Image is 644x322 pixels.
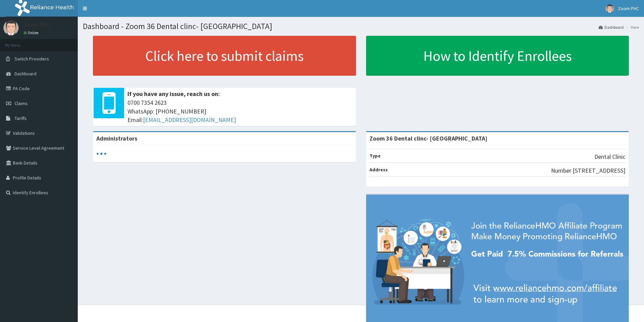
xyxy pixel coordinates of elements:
[366,36,629,76] a: How to Identify Enrollees
[618,5,639,11] span: Zoom PHC
[127,90,220,98] b: If you have any issue, reach us on:
[551,166,625,175] p: Number [STREET_ADDRESS]
[624,24,639,30] li: Here
[96,149,106,159] svg: audio-loading
[369,134,487,142] strong: Zoom 36 Dental clinc- [GEOGRAPHIC_DATA]
[96,134,137,142] b: Administrators
[369,153,381,159] b: Type
[369,167,388,173] b: Address
[83,22,639,31] h1: Dashboard - Zoom 36 Dental clinc- [GEOGRAPHIC_DATA]
[15,115,27,121] span: Tariffs
[93,36,356,76] a: Click here to submit claims
[15,71,37,77] span: Dashboard
[3,20,19,35] img: User Image
[594,152,625,161] p: Dental Clinic
[24,30,40,35] a: Online
[24,22,51,28] p: Zoom PHC
[15,56,49,62] span: Switch Providers
[143,116,236,124] a: [EMAIL_ADDRESS][DOMAIN_NAME]
[599,24,624,30] a: Dashboard
[127,98,353,124] span: 0700 7354 2623 WhatsApp: [PHONE_NUMBER] Email:
[605,4,614,13] img: User Image
[15,100,28,106] span: Claims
